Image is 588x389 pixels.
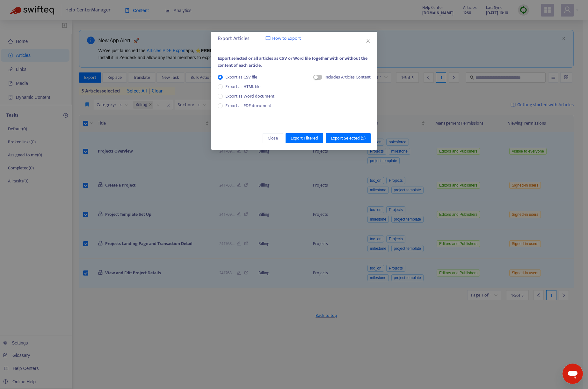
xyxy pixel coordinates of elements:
button: Export Filtered [286,133,323,143]
button: Export Selected (5) [326,133,371,143]
img: image-link [265,36,271,41]
button: Close [365,37,372,44]
span: Export Filtered [291,135,318,142]
span: How to Export [272,35,301,42]
span: Export as Word document [223,93,277,100]
span: Export as CSV file [223,74,260,81]
span: Export Selected ( 5 ) [331,135,366,142]
span: Export as PDF document [225,102,271,109]
div: Export Articles [218,35,371,43]
a: How to Export [265,35,301,42]
iframe: Button to launch messaging window [563,364,583,384]
span: close [366,38,371,43]
span: Close [268,135,278,142]
span: Export as HTML file [223,83,263,90]
button: Close [263,133,283,143]
div: Includes Articles Content [324,74,371,81]
span: Export selected or all articles as CSV or Word file together with or without the content of each ... [218,55,367,69]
